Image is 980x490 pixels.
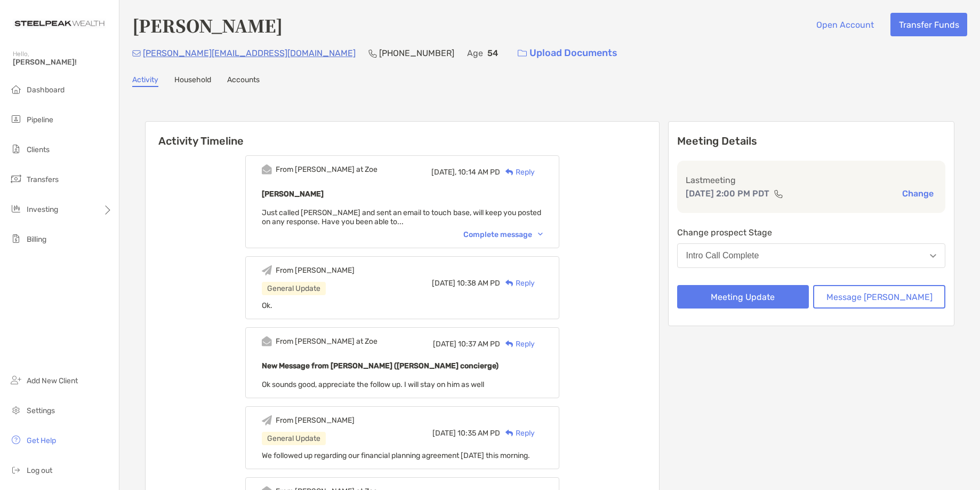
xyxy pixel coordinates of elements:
[262,164,272,175] img: Event icon
[505,169,513,176] img: Reply icon
[27,376,78,385] span: Add New Client
[500,278,535,289] div: Reply
[538,233,543,236] img: Chevron icon
[276,165,377,174] div: From [PERSON_NAME] at Zoe
[432,429,456,438] span: [DATE]
[677,243,946,268] button: Intro Call Complete
[10,374,22,386] img: add_new_client icon
[505,280,513,287] img: Reply icon
[10,433,22,446] img: get-help icon
[677,285,809,309] button: Meeting Update
[276,416,355,425] div: From [PERSON_NAME]
[10,202,22,215] img: investing icon
[930,254,936,258] img: Open dropdown arrow
[132,75,158,87] a: Activity
[433,339,456,349] span: [DATE]
[432,279,455,288] span: [DATE]
[458,168,500,177] span: 10:14 AM PD
[500,338,535,350] div: Reply
[686,187,769,200] p: [DATE] 2:00 PM PDT
[174,75,211,87] a: Household
[227,75,260,87] a: Accounts
[808,13,882,36] button: Open Account
[27,145,50,154] span: Clients
[10,172,22,185] img: transfers icon
[262,208,541,226] span: Just called [PERSON_NAME] and sent an email to touch base, will keep you posted on any response. ...
[10,232,22,245] img: billing icon
[262,451,530,460] span: We followed up regarding our financial planning agreement [DATE] this morning.
[500,167,535,178] div: Reply
[143,46,356,60] p: [PERSON_NAME][EMAIL_ADDRESS][DOMAIN_NAME]
[262,361,499,370] b: New Message from [PERSON_NAME] ([PERSON_NAME] concierge)
[500,428,535,439] div: Reply
[13,58,113,67] span: [PERSON_NAME]!
[686,173,937,187] p: Last meeting
[262,301,272,310] span: Ok.
[457,279,500,288] span: 10:38 AM PD
[10,83,22,96] img: dashboard icon
[458,339,500,349] span: 10:37 AM PD
[457,429,500,438] span: 10:35 AM PD
[368,49,377,58] img: Phone Icon
[132,13,283,37] h4: [PERSON_NAME]
[27,205,58,214] span: Investing
[463,230,543,239] div: Complete message
[27,235,46,244] span: Billing
[13,4,106,43] img: Zoe Logo
[132,50,141,57] img: Email Icon
[27,436,56,445] span: Get Help
[27,466,52,475] span: Log out
[467,46,483,60] p: Age
[27,115,53,124] span: Pipeline
[505,430,513,437] img: Reply icon
[262,415,272,425] img: Event icon
[774,189,783,198] img: communication type
[379,46,454,60] p: [PHONE_NUMBER]
[813,285,945,309] button: Message [PERSON_NAME]
[431,168,456,177] span: [DATE],
[262,282,326,295] div: General Update
[890,13,967,36] button: Transfer Funds
[511,42,624,65] a: Upload Documents
[677,135,946,148] p: Meeting Details
[262,432,326,445] div: General Update
[10,463,22,476] img: logout icon
[677,226,946,239] p: Change prospect Stage
[487,46,498,60] p: 54
[262,336,272,346] img: Event icon
[27,406,55,415] span: Settings
[505,341,513,347] img: Reply icon
[10,404,22,416] img: settings icon
[276,337,377,346] div: From [PERSON_NAME] at Zoe
[262,265,272,275] img: Event icon
[146,122,659,147] h6: Activity Timeline
[262,380,484,389] span: Ok sounds good, appreciate the follow up. I will stay on him as well
[686,251,759,260] div: Intro Call Complete
[27,85,65,94] span: Dashboard
[27,175,59,184] span: Transfers
[10,143,22,155] img: clients icon
[899,188,937,199] button: Change
[276,266,355,275] div: From [PERSON_NAME]
[518,50,527,57] img: button icon
[10,113,22,125] img: pipeline icon
[262,189,324,199] b: [PERSON_NAME]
